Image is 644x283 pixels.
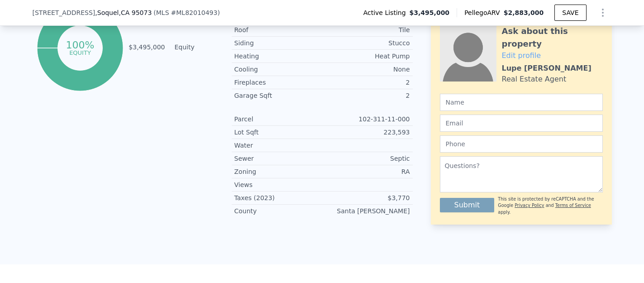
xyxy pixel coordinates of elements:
span: [STREET_ADDRESS] [33,8,95,17]
div: 223,593 [322,128,410,137]
span: , Soquel [95,8,152,17]
div: Stucco [322,38,410,48]
div: Cooling [234,65,322,74]
div: Sewer [234,154,322,163]
div: Taxes (2023) [234,193,322,202]
a: Privacy Policy [515,203,544,208]
div: County [234,206,322,216]
span: # ML82010493 [171,9,218,16]
tspan: 100% [66,39,95,51]
div: 2 [322,78,410,87]
div: Fireplaces [234,78,322,87]
span: $2,883,000 [504,9,544,16]
div: 102-311-11-000 [322,115,410,124]
div: 2 [322,91,410,100]
div: Roof [234,25,322,34]
div: None [322,65,410,74]
div: Parcel [234,115,322,124]
div: Zoning [234,167,322,176]
tspan: equity [70,49,91,56]
button: SAVE [554,5,586,21]
div: This site is protected by reCAPTCHA and the Google and apply. [498,196,602,216]
input: Phone [440,135,603,153]
span: MLS [156,9,169,16]
td: $3,495,000 [128,42,165,52]
span: $3,495,000 [410,8,450,17]
div: Septic [322,154,410,163]
div: Lupe [PERSON_NAME] [502,63,592,74]
div: Siding [234,38,322,48]
div: Real Estate Agent [502,74,567,85]
div: Views [234,180,322,189]
div: Water [234,141,322,150]
a: Edit profile [502,51,541,60]
div: Heating [234,52,322,61]
span: Active Listing [363,8,410,17]
span: Pellego ARV [464,8,504,17]
input: Name [440,94,603,111]
input: Email [440,115,603,132]
button: Show Options [594,4,612,22]
div: RA [322,167,410,176]
div: ( ) [153,8,220,17]
a: Terms of Service [555,203,591,208]
td: Equity [173,42,214,52]
span: , CA 95073 [119,9,152,16]
div: Lot Sqft [234,128,322,137]
button: Submit [440,198,495,212]
div: $3,770 [322,193,410,202]
div: Heat Pump [322,52,410,61]
div: Tile [322,25,410,34]
div: Garage Sqft [234,91,322,100]
div: Ask about this property [502,25,603,50]
div: Santa [PERSON_NAME] [322,206,410,216]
